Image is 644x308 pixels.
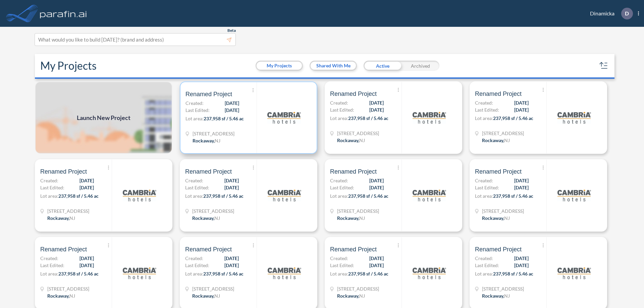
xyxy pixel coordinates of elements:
[557,101,591,134] img: logo
[193,137,220,144] div: Rockaway, NJ
[482,137,510,144] div: Rockaway, NJ
[557,179,591,212] img: logo
[493,193,533,199] span: 237,958 sf / 5.46 ac
[35,81,172,154] img: add
[330,168,377,176] span: Renamed Project
[185,107,210,114] span: Last Edited:
[330,177,348,184] span: Created:
[79,255,94,262] span: [DATE]
[227,28,236,33] span: Beta
[514,255,529,262] span: [DATE]
[203,193,244,199] span: 237,958 sf / 5.46 ac
[369,184,384,191] span: [DATE]
[185,168,232,176] span: Renamed Project
[214,293,220,299] span: NJ
[268,179,301,212] img: logo
[47,293,69,299] span: Rockaway ,
[337,137,365,144] div: Rockaway, NJ
[47,292,75,299] div: Rockaway, NJ
[369,106,384,113] span: [DATE]
[224,184,239,191] span: [DATE]
[337,292,365,299] div: Rockaway, NJ
[413,101,446,134] img: logo
[359,137,365,143] span: NJ
[203,271,244,276] span: 237,958 sf / 5.46 ac
[193,138,215,143] span: Rockaway ,
[598,60,609,71] button: sort
[185,177,203,184] span: Created:
[224,255,239,262] span: [DATE]
[192,214,220,222] div: Rockaway, NJ
[625,10,629,16] p: D
[482,285,524,292] span: 321 Mt Hope Ave
[40,177,58,184] span: Created:
[215,138,220,143] span: NJ
[348,115,388,121] span: 237,958 sf / 5.46 ac
[401,61,439,71] div: Archived
[475,168,522,176] span: Renamed Project
[192,292,220,299] div: Rockaway, NJ
[40,193,58,199] span: Lot area:
[185,100,204,107] span: Created:
[514,99,529,106] span: [DATE]
[69,215,75,221] span: NJ
[204,116,244,121] span: 237,958 sf / 5.46 ac
[225,107,239,114] span: [DATE]
[493,115,533,121] span: 237,958 sf / 5.46 ac
[69,293,75,299] span: NJ
[330,245,377,253] span: Renamed Project
[348,193,388,199] span: 237,958 sf / 5.46 ac
[580,8,639,19] div: Dinamicka
[224,262,239,269] span: [DATE]
[35,81,172,154] a: Launch New Project
[337,285,379,292] span: 321 Mt Hope Ave
[475,106,499,113] span: Last Edited:
[493,271,533,276] span: 237,958 sf / 5.46 ac
[369,262,384,269] span: [DATE]
[40,168,87,176] span: Renamed Project
[214,215,220,221] span: NJ
[39,7,88,20] img: logo
[40,271,58,276] span: Lot area:
[40,184,64,191] span: Last Edited:
[413,179,446,212] img: logo
[475,115,493,121] span: Lot area:
[475,245,522,253] span: Renamed Project
[330,90,377,98] span: Renamed Project
[482,137,504,143] span: Rockaway ,
[348,271,388,276] span: 237,958 sf / 5.46 ac
[224,177,239,184] span: [DATE]
[79,184,94,191] span: [DATE]
[514,262,529,269] span: [DATE]
[337,293,359,299] span: Rockaway ,
[47,285,89,292] span: 321 Mt Hope Ave
[185,193,203,199] span: Lot area:
[58,193,99,199] span: 237,958 sf / 5.46 ac
[475,255,493,262] span: Created:
[364,61,401,71] div: Active
[475,90,522,98] span: Renamed Project
[185,116,204,121] span: Lot area:
[268,256,301,290] img: logo
[225,100,239,107] span: [DATE]
[193,130,234,137] span: 321 Mt Hope Ave
[475,177,493,184] span: Created:
[475,262,499,269] span: Last Edited:
[185,90,232,98] span: Renamed Project
[192,207,234,214] span: 321 Mt Hope Ave
[185,262,209,269] span: Last Edited:
[192,293,214,299] span: Rockaway ,
[47,214,75,222] div: Rockaway, NJ
[185,271,203,276] span: Lot area:
[123,179,156,212] img: logo
[123,256,156,290] img: logo
[369,255,384,262] span: [DATE]
[330,193,348,199] span: Lot area:
[257,62,302,70] button: My Projects
[514,177,529,184] span: [DATE]
[482,292,510,299] div: Rockaway, NJ
[311,62,356,70] button: Shared With Me
[185,255,203,262] span: Created:
[330,184,354,191] span: Last Edited:
[514,184,529,191] span: [DATE]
